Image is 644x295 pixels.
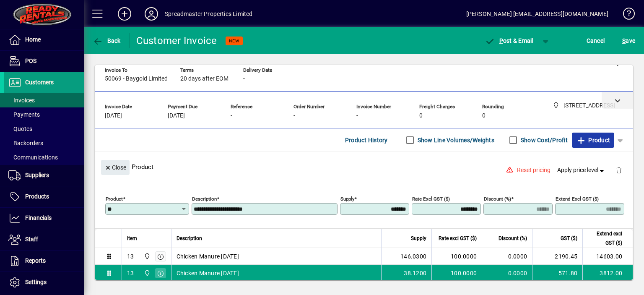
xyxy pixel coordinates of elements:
span: Rate excl GST ($) [439,234,477,243]
span: Settings [25,279,47,285]
button: Reset pricing [514,163,554,178]
span: 965 State Highway 2 [142,269,151,278]
span: Customers [25,79,54,86]
mat-label: Rate excl GST ($) [412,196,450,202]
span: Suppliers [25,172,49,178]
td: 3812.00 [582,265,633,282]
button: Apply price level [554,163,609,178]
span: Extend excl GST ($) [588,229,622,248]
span: - [293,112,295,119]
a: Home [4,29,84,50]
button: Save [620,33,637,48]
button: Post & Email [480,33,538,48]
span: Cancel [587,34,605,47]
mat-label: Discount (%) [484,196,511,202]
button: Add [111,6,138,21]
a: Quotes [4,122,84,136]
span: NEW [229,38,239,44]
span: Description [177,234,202,243]
a: Payments [4,107,84,122]
div: Product [95,151,633,182]
a: Reports [4,251,84,272]
label: Show Cost/Profit [519,136,568,144]
a: Knowledge Base [617,2,634,29]
button: Profile [138,6,165,21]
label: Show Line Volumes/Weights [416,136,494,144]
div: Spreadmaster Properties Limited [165,7,252,21]
span: Financials [25,214,52,221]
div: 100.0000 [437,269,477,277]
mat-label: Product [106,196,123,202]
span: Reset pricing [517,166,551,175]
span: Apply price level [557,166,606,175]
span: Supply [411,234,426,243]
a: Suppliers [4,165,84,186]
a: Communications [4,150,84,164]
span: Reports [25,257,46,264]
span: POS [25,57,36,64]
span: Item [127,234,137,243]
button: Product [572,133,614,148]
app-page-header-button: Back [84,33,130,48]
a: Staff [4,229,84,250]
div: 13 [127,269,134,277]
mat-label: Supply [340,196,354,202]
span: Quotes [8,125,32,132]
span: Product History [345,133,388,147]
div: [PERSON_NAME] [EMAIL_ADDRESS][DOMAIN_NAME] [466,7,608,21]
span: S [622,37,626,44]
button: Delete [609,160,629,180]
span: 50069 - Baygold Limited [105,76,168,82]
span: P [499,37,503,44]
span: - [231,112,232,119]
span: Back [93,37,121,44]
span: - [356,112,358,119]
td: 14603.00 [582,248,633,265]
div: 13 [127,252,134,261]
app-page-header-button: Delete [609,166,629,174]
div: 100.0000 [437,252,477,261]
span: Product [576,133,610,147]
span: Backorders [8,140,43,146]
a: Backorders [4,136,84,150]
span: 38.1200 [404,269,426,277]
span: Payments [8,111,40,118]
a: POS [4,51,84,72]
a: Products [4,186,84,207]
button: Product History [342,133,391,148]
span: 965 State Highway 2 [142,252,151,261]
span: 0 [419,112,423,119]
span: Chicken Manure [DATE] [177,252,239,261]
span: ost & Email [485,37,533,44]
a: Settings [4,272,84,293]
span: ave [622,34,635,47]
mat-label: Description [192,196,217,202]
span: [DATE] [168,112,185,119]
span: - [243,76,245,82]
span: Products [25,193,49,200]
div: Customer Invoice [136,34,217,47]
span: Close [104,161,126,175]
td: 0.0000 [482,265,532,282]
span: Chicken Manure [DATE] [177,269,239,277]
td: 571.80 [532,265,582,282]
span: GST ($) [561,234,577,243]
a: Financials [4,208,84,229]
span: Staff [25,236,38,243]
span: Invoices [8,97,35,104]
span: [DATE] [105,112,122,119]
button: Cancel [584,33,607,48]
app-page-header-button: Close [99,163,132,171]
span: 0 [482,112,486,119]
td: 0.0000 [482,248,532,265]
button: Back [91,33,123,48]
mat-label: Extend excl GST ($) [556,196,599,202]
span: Communications [8,154,58,161]
span: Discount (%) [499,234,527,243]
span: 20 days after EOM [180,76,229,82]
a: Invoices [4,93,84,107]
button: Close [101,160,130,175]
span: Home [25,36,41,43]
td: 2190.45 [532,248,582,265]
span: 146.0300 [400,252,426,261]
